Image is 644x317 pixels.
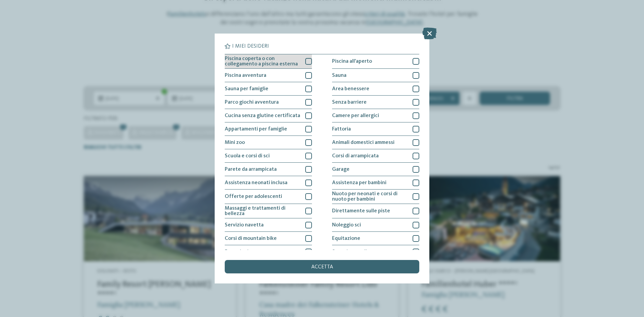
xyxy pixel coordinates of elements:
span: Fattoria [332,126,351,132]
span: Scuola e corsi di sci [225,153,270,159]
span: Piscina avventura [225,73,266,78]
span: Sauna per famiglie [225,86,268,92]
span: Animali domestici ammessi [332,140,394,145]
span: Sauna [332,73,346,78]
span: Appartamenti per famiglie [225,126,287,132]
span: Parco giochi avventura [225,100,279,105]
span: Noleggio sci [332,222,361,228]
span: Sport invernali [332,249,367,255]
span: Massaggi e trattamenti di bellezza [225,206,300,216]
span: Corsi di mountain bike [225,236,277,241]
span: Parete da arrampicata [225,167,277,172]
span: Nuoto per neonati e corsi di nuoto per bambini [332,191,408,202]
span: Camere per allergici [332,113,379,118]
span: Senza barriere [332,100,367,105]
span: accetta [311,264,333,270]
span: Mini zoo [225,140,245,145]
span: Escursioni [225,249,249,255]
span: Direttamente sulle piste [332,208,390,214]
span: Assistenza per bambini [332,180,386,186]
span: Equitazione [332,236,360,241]
span: Assistenza neonati inclusa [225,180,287,186]
span: I miei desideri [232,44,269,49]
span: Corsi di arrampicata [332,153,379,159]
span: Area benessere [332,86,369,92]
span: Offerte per adolescenti [225,194,282,199]
span: Piscina coperta o con collegamento a piscina esterna [225,56,300,67]
span: Garage [332,167,350,172]
span: Servizio navetta [225,222,264,228]
span: Piscina all'aperto [332,59,372,64]
span: Cucina senza glutine certificata [225,113,300,118]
